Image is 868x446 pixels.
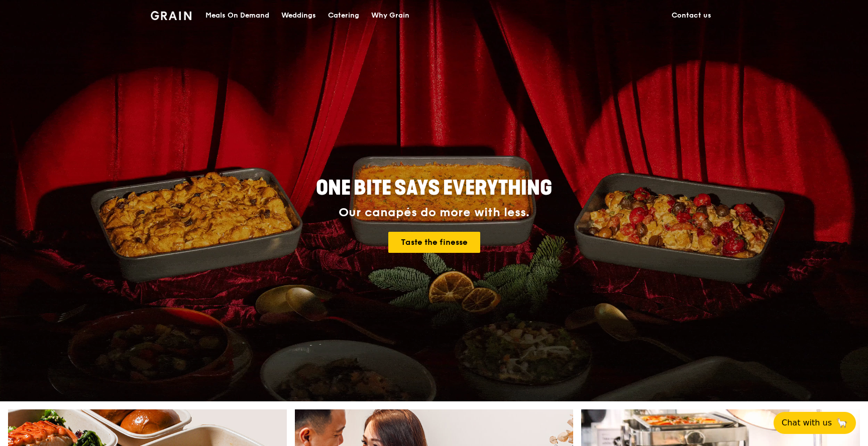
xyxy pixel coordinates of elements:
[774,412,856,434] button: Chat with us🦙
[316,176,552,200] span: ONE BITE SAYS EVERYTHING
[782,417,832,429] span: Chat with us
[328,1,359,31] div: Catering
[253,206,615,220] div: Our canapés do more with less.
[365,1,415,31] a: Why Grain
[275,1,322,31] a: Weddings
[388,232,480,253] a: Taste the finesse
[281,1,316,31] div: Weddings
[666,1,717,31] a: Contact us
[322,1,365,31] a: Catering
[205,1,269,31] div: Meals On Demand
[371,1,409,31] div: Why Grain
[836,417,848,429] span: 🦙
[151,11,191,20] img: Grain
